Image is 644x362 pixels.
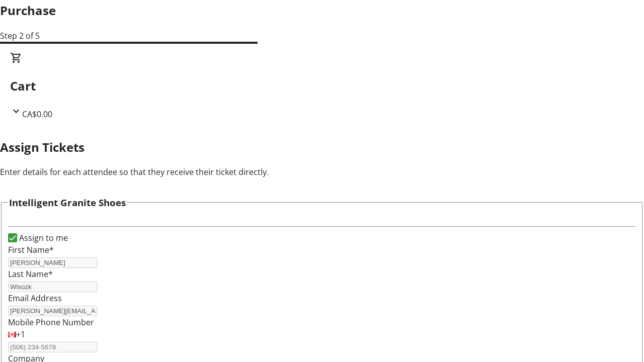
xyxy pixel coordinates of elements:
[8,293,62,304] label: Email Address
[17,232,68,244] label: Assign to me
[8,317,94,328] label: Mobile Phone Number
[22,109,52,120] span: CA$0.00
[9,196,126,210] h3: Intelligent Granite Shoes
[8,342,97,352] input: (506) 234-5678
[8,268,53,280] label: Last Name*
[10,77,634,95] h2: Cart
[8,244,54,255] label: First Name*
[10,52,634,120] div: CartCA$0.00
